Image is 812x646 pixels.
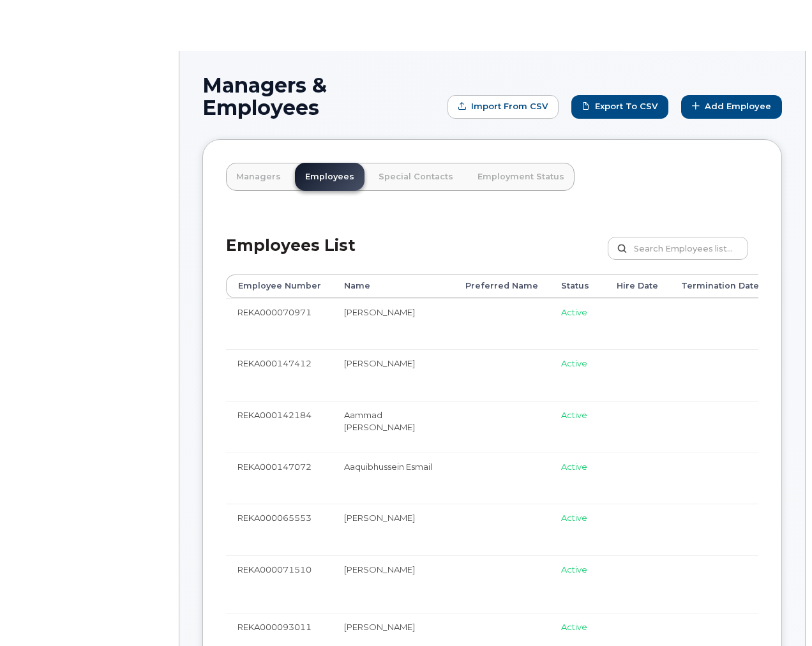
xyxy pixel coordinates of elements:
td: [PERSON_NAME] [333,555,454,613]
span: Active [561,307,587,317]
th: Hire Date [605,274,670,297]
span: Active [561,513,587,523]
td: [PERSON_NAME] [333,349,454,401]
th: Employee Number [226,274,333,297]
td: Aaquibhussein Esmail [333,453,454,504]
a: Employment Status [467,163,575,191]
td: REKA000147412 [226,349,333,401]
a: Employees [295,163,365,191]
td: REKA000147072 [226,453,333,504]
td: REKA000070971 [226,298,333,350]
td: REKA000071510 [226,555,333,613]
span: Active [561,358,587,368]
td: Aammad [PERSON_NAME] [333,401,454,453]
span: Active [561,622,587,632]
th: Name [333,274,454,297]
th: Status [550,274,605,297]
h1: Managers & Employees [202,74,441,119]
form: Import from CSV [447,95,559,119]
span: Active [561,462,587,472]
td: REKA000065553 [226,504,333,555]
td: [PERSON_NAME] [333,504,454,555]
span: Active [561,564,587,575]
a: Managers [226,163,291,191]
h2: Employees List [226,237,356,274]
td: [PERSON_NAME] [333,298,454,350]
td: REKA000142184 [226,401,333,453]
th: Preferred Name [454,274,550,297]
a: Special Contacts [368,163,463,191]
a: Export to CSV [571,95,668,119]
th: Termination Date [670,274,771,297]
a: Add Employee [681,95,782,119]
span: Active [561,410,587,420]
